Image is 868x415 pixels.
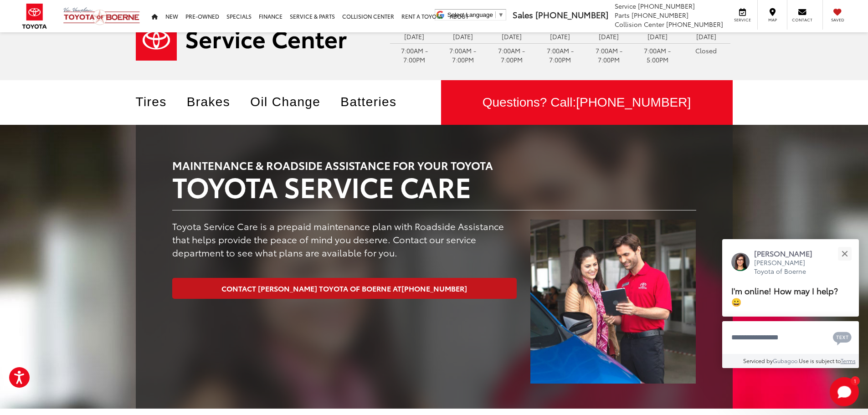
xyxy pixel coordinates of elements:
[172,278,517,298] a: Contact [PERSON_NAME] Toyota of Boerne at[PHONE_NUMBER]
[666,20,723,29] span: [PHONE_NUMBER]
[136,20,347,61] img: Service Center | Vic Vaughan Toyota of Boerne in Boerne TX
[447,11,504,18] a: Select Language​
[854,379,856,383] span: 1
[827,17,847,23] span: Saved
[136,95,180,109] a: Tires
[136,20,376,61] a: Service Center | Vic Vaughan Toyota of Boerne in Boerne TX
[830,377,859,406] svg: Start Chat
[722,321,859,354] textarea: Type your message
[799,357,841,364] span: Use is subject to
[615,20,664,29] span: Collision Center
[743,357,773,364] span: Serviced by
[439,43,488,67] td: 7:00AM - 7:00PM
[390,30,439,43] td: [DATE]
[498,11,504,18] span: ▼
[792,17,812,23] span: Contact
[773,357,799,364] a: Gubagoo.
[754,248,822,258] p: [PERSON_NAME]
[682,43,730,57] td: Closed
[731,284,838,307] span: I'm online! How may I help? 😀
[441,80,733,125] a: Questions? Call:[PHONE_NUMBER]
[439,30,488,43] td: [DATE]
[615,1,636,10] span: Service
[250,95,334,109] a: Oil Change
[833,331,852,345] svg: Text
[633,30,682,43] td: [DATE]
[441,80,733,125] div: Questions? Call:
[172,220,517,259] p: Toyota Service Care is a prepaid maintenance plan with Roadside Assistance that helps provide the...
[585,43,633,67] td: 7:00AM - 7:00PM
[732,17,753,23] span: Service
[63,7,140,26] img: Vic Vaughan Toyota of Boerne
[615,10,630,20] span: Parts
[638,1,695,10] span: [PHONE_NUMBER]
[722,239,859,368] div: Close[PERSON_NAME][PERSON_NAME] Toyota of BoerneI'm online! How may I help? 😀Type your messageCha...
[841,357,856,364] a: Terms
[682,30,730,43] td: [DATE]
[390,43,439,67] td: 7:00AM - 7:00PM
[576,95,691,109] span: [PHONE_NUMBER]
[536,30,585,43] td: [DATE]
[536,43,585,67] td: 7:00AM - 7:00PM
[530,220,696,383] img: TOYOTA SERVICE CARE | Vic Vaughan Toyota of Boerne in Boerne TX
[401,283,467,293] span: [PHONE_NUMBER]
[495,11,496,18] span: ​
[340,95,410,109] a: Batteries
[172,171,696,201] h2: TOYOTA SERVICE CARE
[835,244,854,263] button: Close
[762,17,782,23] span: Map
[633,43,682,67] td: 7:00AM - 5:00PM
[172,159,696,171] h3: MAINTENANCE & ROADSIDE ASSISTANCE FOR YOUR TOYOTA
[754,258,822,276] p: [PERSON_NAME] Toyota of Boerne
[632,10,688,20] span: [PHONE_NUMBER]
[487,43,536,67] td: 7:00AM - 7:00PM
[585,30,633,43] td: [DATE]
[830,327,854,348] button: Chat with SMS
[830,377,859,406] button: Toggle Chat Window
[535,9,608,20] span: [PHONE_NUMBER]
[447,11,493,18] span: Select Language
[487,30,536,43] td: [DATE]
[187,95,244,109] a: Brakes
[513,9,533,20] span: Sales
